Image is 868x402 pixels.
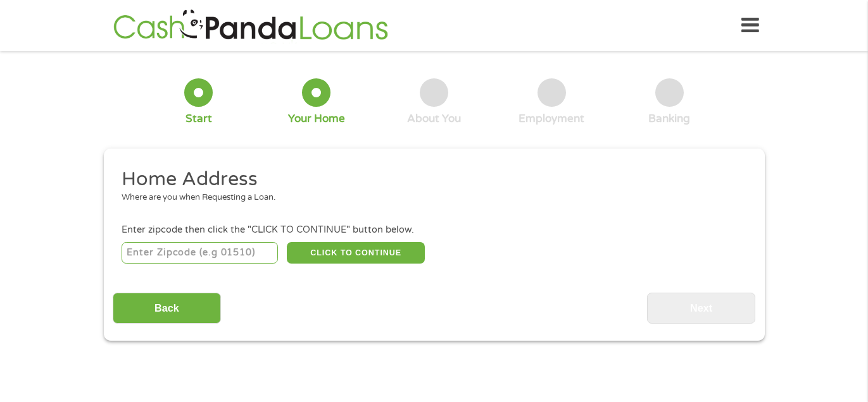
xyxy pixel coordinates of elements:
input: Enter Zipcode (e.g 01510) [122,242,278,264]
div: Where are you when Requesting a Loan. [122,192,737,204]
div: Your Home [288,112,345,126]
button: CLICK TO CONTINUE [287,242,425,264]
input: Next [647,293,755,324]
div: Enter zipcode then click the "CLICK TO CONTINUE" button below. [122,223,746,237]
input: Back [113,293,221,324]
div: Banking [648,112,690,126]
div: Employment [519,112,584,126]
h2: Home Address [122,167,737,192]
div: Start [186,112,212,126]
img: GetLoanNow Logo [110,8,392,44]
div: About You [407,112,461,126]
